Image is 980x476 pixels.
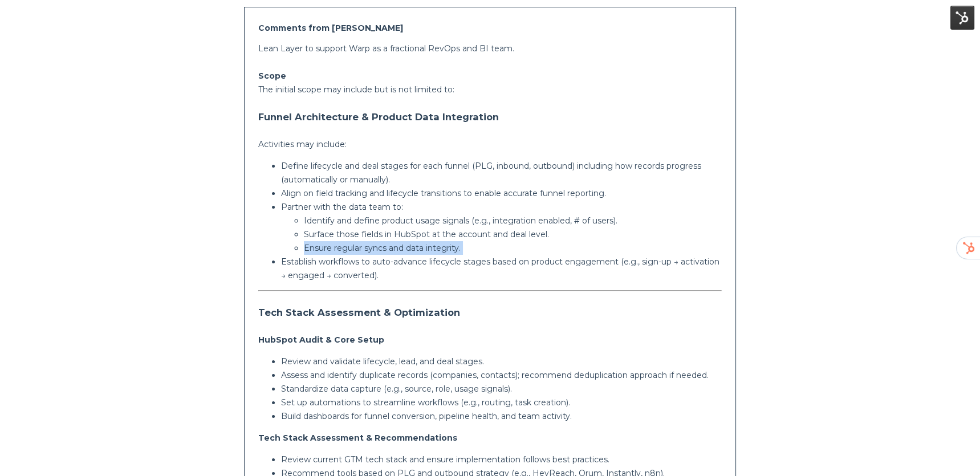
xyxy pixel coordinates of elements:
[281,255,722,282] p: Establish workflows to auto-advance lifecycle stages based on product engagement (e.g., sign-up →...
[258,301,722,324] h3: Tech Stack Assessment & Optimization
[258,137,722,151] p: Activities may include:
[281,368,722,382] p: Assess and identify duplicate records (companies, contacts); recommend deduplication approach if ...
[258,42,722,55] p: Lean Layer to support Warp as a fractional RevOps and BI team.
[281,409,722,423] p: Build dashboards for funnel conversion, pipeline health, and team activity.
[304,227,722,241] p: Surface those fields in HubSpot at the account and deal level.
[304,241,722,255] p: Ensure regular syncs and data integrity.
[281,382,722,396] p: Standardize data capture (e.g., source, role, usage signals).
[281,200,722,214] p: Partner with the data team to:
[258,71,286,81] strong: Scope
[304,214,722,227] p: Identify and define product usage signals (e.g., integration enabled, # of users).
[281,453,722,466] p: Review current GTM tech stack and ensure implementation follows best practices.
[258,21,722,35] h2: Comments from [PERSON_NAME]
[258,83,722,96] p: The initial scope may include but is not limited to:
[281,159,722,186] p: Define lifecycle and deal stages for each funnel (PLG, inbound, outbound) including how records p...
[258,105,722,128] h3: Funnel Architecture & Product Data Integration
[281,186,722,200] p: Align on field tracking and lifecycle transitions to enable accurate funnel reporting.
[281,355,722,368] p: Review and validate lifecycle, lead, and deal stages.
[281,396,722,409] p: Set up automations to streamline workflows (e.g., routing, task creation).
[950,6,974,30] img: HubSpot Tools Menu Toggle
[258,335,384,345] strong: HubSpot Audit & Core Setup
[258,433,457,443] strong: Tech Stack Assessment & Recommendations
